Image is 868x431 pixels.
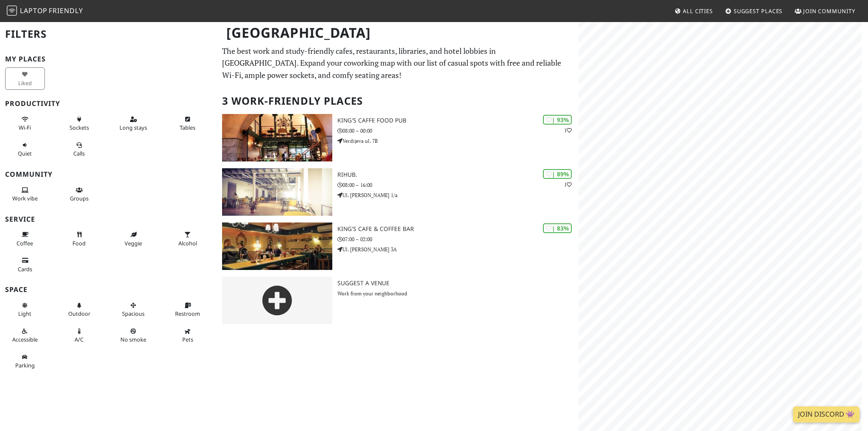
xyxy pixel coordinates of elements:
span: Alcohol [178,239,197,247]
h3: King's Cafe & Coffee Bar [337,225,579,233]
h3: Service [5,215,212,223]
span: Air conditioned [75,336,83,343]
a: Join Discord 👾 [793,406,860,423]
span: Restroom [175,310,200,317]
div: | 93% [543,115,572,125]
button: Groups [59,183,99,206]
button: Pets [168,324,208,347]
img: gray-place-d2bdb4477600e061c01bd816cc0f2ef0cfcb1ca9e3ad78868dd16fb2af073a21.png [222,277,332,324]
button: Calls [59,138,99,161]
button: Sockets [59,112,99,135]
span: Friendly [49,6,83,15]
button: Long stays [114,112,153,135]
span: Group tables [70,195,89,202]
a: Suggest Places [722,3,786,19]
h2: 3 Work-Friendly Places [222,88,573,114]
button: Veggie [114,228,153,250]
span: Work-friendly tables [180,124,195,131]
img: King's Caffe Food Pub [222,114,332,161]
button: Wi-Fi [5,112,45,135]
a: RiHub. | 89% 1 RiHub. 08:00 – 16:00 Ul. [PERSON_NAME] 1/a [217,168,579,216]
span: Credit cards [18,265,32,273]
h3: Space [5,286,212,294]
span: Parking [15,361,35,369]
h2: Filters [5,21,212,47]
span: Join Community [803,7,855,15]
button: Quiet [5,138,45,161]
h3: RiHub. [337,171,579,178]
span: Natural light [18,310,31,317]
p: 1 [564,181,572,189]
button: Work vibe [5,183,45,206]
h3: Productivity [5,100,212,108]
span: All Cities [683,7,713,15]
img: LaptopFriendly [7,6,17,16]
button: Spacious [114,298,153,321]
span: Pet friendly [182,336,193,343]
h3: Community [5,170,212,178]
span: Smoke free [120,336,146,343]
p: 08:00 – 16:00 [337,181,579,189]
button: A/C [59,324,99,347]
h1: [GEOGRAPHIC_DATA] [220,21,577,44]
span: Suggest Places [734,7,783,15]
span: People working [12,195,38,202]
span: Laptop [20,6,47,15]
button: Alcohol [168,228,208,250]
button: Restroom [168,298,208,321]
span: Long stays [120,124,147,131]
span: Veggie [125,239,142,247]
img: RiHub. [222,168,332,216]
p: 08:00 – 00:00 [337,127,579,135]
p: Ul. [PERSON_NAME] 3A [337,245,579,253]
button: Coffee [5,228,45,250]
span: Video/audio calls [73,150,85,157]
button: Parking [5,350,45,373]
span: Accessible [12,336,38,343]
span: Spacious [122,310,145,317]
p: 07:00 – 02:00 [337,235,579,243]
span: Stable Wi-Fi [19,124,31,131]
span: Food [72,239,86,247]
h3: King's Caffe Food Pub [337,117,579,124]
p: Ul. [PERSON_NAME] 1/a [337,191,579,199]
button: Cards [5,253,45,276]
button: Light [5,298,45,321]
a: Suggest a Venue Work from your neighborhood [217,277,579,324]
span: Outdoor area [68,310,90,317]
button: No smoke [114,324,153,347]
a: King's Cafe & Coffee Bar | 83% King's Cafe & Coffee Bar 07:00 – 02:00 Ul. [PERSON_NAME] 3A [217,222,579,270]
div: | 89% [543,169,572,179]
a: Join Community [791,3,859,19]
a: LaptopFriendly LaptopFriendly [7,4,83,19]
button: Outdoor [59,298,99,321]
span: Power sockets [70,124,89,131]
a: King's Caffe Food Pub | 93% 1 King's Caffe Food Pub 08:00 – 00:00 Verdijeva ul. 7B [217,114,579,161]
p: Verdijeva ul. 7B [337,137,579,145]
h3: Suggest a Venue [337,280,579,287]
div: | 83% [543,223,572,233]
button: Tables [168,112,208,135]
span: Quiet [18,150,32,157]
img: King's Cafe & Coffee Bar [222,222,332,270]
h3: My Places [5,55,212,63]
button: Food [59,228,99,250]
span: Coffee [17,239,33,247]
button: Accessible [5,324,45,347]
a: All Cities [671,3,716,19]
p: 1 [564,126,572,134]
p: Work from your neighborhood [337,289,579,298]
p: The best work and study-friendly cafes, restaurants, libraries, and hotel lobbies in [GEOGRAPHIC_... [222,45,573,81]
